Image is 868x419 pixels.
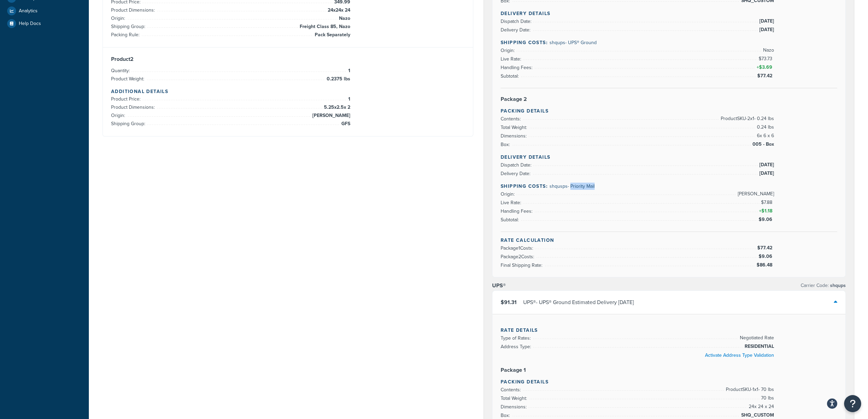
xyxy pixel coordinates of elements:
[501,216,520,223] span: Subtotal:
[111,95,142,103] span: Product Price:
[111,6,157,14] span: Product Dimensions:
[757,244,774,251] span: $77.42
[501,327,837,334] h4: Rate Details
[501,96,837,103] h3: Package 2
[501,47,516,54] span: Origin:
[501,154,837,161] h4: Delivery Details
[550,39,597,46] span: shqups - UPS® Ground
[761,46,774,54] span: Nazo
[738,334,774,342] span: Negotiated Rate
[724,385,774,394] span: Product SKU-1 x 1 - 70 lbs
[501,183,837,190] h4: Shipping Costs:
[111,15,127,22] span: Origin:
[757,261,774,269] span: $86.48
[501,335,532,342] span: Type of Rates:
[743,342,774,351] span: RESIDENTIAL
[501,107,837,115] h4: Packing Details
[501,170,532,177] span: Delivery Date:
[501,253,536,260] span: Package 2 Costs:
[523,298,634,307] div: UPS® - UPS® Ground Estimated Delivery [DATE]
[501,191,516,198] span: Origin:
[337,14,350,23] span: Nazo
[501,403,528,410] span: Dimensions:
[759,394,774,402] span: 70 lbs
[758,207,774,215] span: +
[759,55,774,62] span: $73.73
[111,104,157,111] span: Product Dimensions:
[322,103,350,112] span: 5.25 x 2.5 x 2
[501,343,533,350] span: Address Type:
[501,412,512,419] span: Box:
[501,378,837,385] h4: Packing Details
[311,112,350,120] span: [PERSON_NAME]
[347,95,350,103] span: 1
[755,63,774,71] span: +
[501,262,544,269] span: Final Shipping Rate:
[755,123,774,131] span: 0.24 lbs
[492,282,506,289] h3: UPS®
[501,395,529,402] span: Total Weight:
[501,132,528,140] span: Dimensions:
[759,253,774,260] span: $9.06
[501,161,533,169] span: Dispatch Date:
[326,6,350,14] span: 24 x 24 x 24
[347,67,350,75] span: 1
[19,21,41,27] span: Help Docs
[501,199,523,206] span: Live Rate:
[801,281,846,290] p: Carrier Code:
[501,245,535,252] span: Package 1 Costs:
[501,18,533,25] span: Dispatch Date:
[705,352,774,359] a: Activate Address Type Validation
[111,23,147,30] span: Shipping Group:
[298,23,350,31] span: Freight Class 85, Nazo
[501,26,532,34] span: Delivery Date:
[5,17,84,30] a: Help Docs
[761,207,774,214] span: $1.18
[111,120,147,127] span: Shipping Group:
[19,8,38,14] span: Analytics
[340,120,350,128] span: GFS
[501,208,534,215] span: Handling Fees:
[761,199,774,206] span: $7.88
[501,367,837,374] h3: Package 1
[747,403,774,411] span: 24 x 24 x 24
[501,55,523,63] span: Live Rate:
[757,72,774,79] span: $77.42
[5,5,84,17] a: Analytics
[501,141,512,148] span: Box:
[758,26,774,34] span: [DATE]
[501,298,517,306] span: $91.31
[501,386,523,393] span: Contents:
[501,64,534,71] span: Handling Fees:
[501,10,837,17] h4: Delivery Details
[111,56,465,63] h3: Product 2
[111,75,146,82] span: Product Weight:
[501,115,523,122] span: Contents:
[501,124,529,131] span: Total Weight:
[755,132,774,140] span: 6 x 6 x 6
[719,115,774,123] span: Product SKU-2 x 1 - 0.24 lbs
[111,31,141,38] span: Packing Rule:
[501,73,520,80] span: Subtotal:
[829,282,846,289] span: shqups
[758,161,774,169] span: [DATE]
[759,216,774,223] span: $9.06
[111,112,127,119] span: Origin:
[501,237,837,244] h4: Rate Calculation
[111,88,465,95] h4: Additional Details
[550,183,595,190] span: shqusps - Priority Mail
[111,67,132,74] span: Quantity:
[758,17,774,25] span: [DATE]
[313,31,350,39] span: Pack Separately
[751,140,774,148] span: 005 - Box
[325,75,350,83] span: 0.2375 lbs
[759,64,774,71] span: $3.69
[844,395,861,412] button: Open Resource Center
[736,190,774,198] span: [PERSON_NAME]
[501,39,837,46] h4: Shipping Costs:
[758,169,774,178] span: [DATE]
